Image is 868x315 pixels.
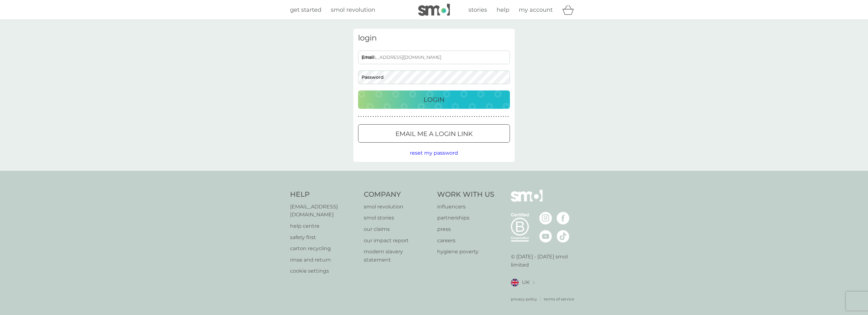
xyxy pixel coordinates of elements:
p: ● [363,115,364,118]
p: ● [431,115,432,118]
img: visit the smol Youtube page [539,230,552,243]
p: ● [481,115,482,118]
span: get started [290,6,321,13]
a: our impact report [364,237,431,245]
p: ● [508,115,509,118]
p: ● [440,115,441,118]
p: ● [503,115,504,118]
a: get started [290,5,321,15]
a: smol stories [364,214,431,222]
p: ● [404,115,405,118]
p: ● [399,115,400,118]
p: hygiene poverty [437,248,494,256]
p: ● [365,115,367,118]
p: ● [394,115,395,118]
a: rinse and return [290,256,357,264]
p: ● [375,115,376,118]
p: ● [401,115,403,118]
button: reset my password [410,149,458,157]
p: ● [397,115,398,118]
a: [EMAIL_ADDRESS][DOMAIN_NAME] [290,203,357,219]
p: ● [368,115,369,118]
p: ● [505,115,506,118]
p: influencers [437,203,494,211]
p: ● [496,115,497,118]
p: ● [486,115,487,118]
p: ● [426,115,427,118]
a: modern slavery statement [364,248,431,264]
p: ● [380,115,381,118]
span: stories [468,6,487,13]
a: cookie settings [290,267,357,275]
p: ● [471,115,473,118]
img: smol [511,190,542,211]
p: ● [459,115,461,118]
p: ● [443,115,444,118]
h3: login [358,34,510,43]
p: ● [409,115,410,118]
img: smol [418,4,450,16]
span: smol revolution [331,6,375,13]
a: carton recycling [290,244,357,253]
p: ● [421,115,422,118]
p: ● [500,115,502,118]
a: our claims [364,225,431,233]
p: ● [455,115,456,118]
a: privacy policy [511,296,537,302]
p: ● [469,115,470,118]
p: ● [445,115,446,118]
p: ● [488,115,490,118]
img: visit the smol Tiktok page [557,230,569,243]
a: partnerships [437,214,494,222]
a: my account [519,5,553,15]
p: ● [447,115,449,118]
p: ● [476,115,478,118]
span: UK [522,278,530,287]
span: help [497,6,509,13]
p: ● [370,115,371,118]
p: ● [435,115,437,118]
a: careers [437,237,494,245]
span: my account [519,6,553,13]
p: ● [450,115,451,118]
img: select a new location [533,281,535,284]
p: ● [491,115,492,118]
p: ● [418,115,420,118]
p: ● [389,115,391,118]
img: UK flag [511,279,519,287]
p: ● [438,115,439,118]
p: ● [385,115,386,118]
p: ● [387,115,388,118]
div: basket [562,3,578,16]
button: Login [358,90,510,109]
p: ● [413,115,415,118]
p: ● [373,115,374,118]
a: terms of service [544,296,574,302]
p: safety first [290,233,357,242]
p: ● [474,115,475,118]
a: stories [468,5,487,15]
p: ● [358,115,359,118]
p: ● [462,115,463,118]
h4: Help [290,190,357,200]
h4: Work With Us [437,190,494,200]
p: ● [406,115,408,118]
p: ● [464,115,466,118]
p: ● [452,115,453,118]
p: help centre [290,222,357,230]
a: smol revolution [331,5,375,15]
p: press [437,225,494,233]
p: ● [423,115,425,118]
p: ● [479,115,480,118]
p: Email me a login link [395,129,473,139]
a: smol revolution [364,203,431,211]
p: © [DATE] - [DATE] smol limited [511,253,578,269]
